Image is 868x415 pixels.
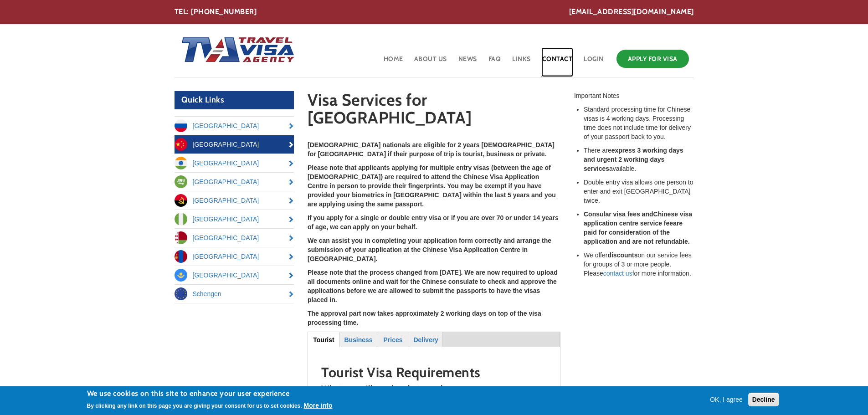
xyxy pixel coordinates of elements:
strong: Consular visa fees and [584,210,653,218]
a: News [457,47,478,77]
a: Schengen [175,285,294,303]
strong: Please note that the process changed from [DATE]. We are now required to upload all documents onl... [308,269,558,303]
h2: We use cookies on this site to enhance your user experience [87,389,333,399]
a: Apply for Visa [616,50,689,68]
a: Home [383,47,404,77]
div: Important Notes [574,91,694,100]
a: [EMAIL_ADDRESS][DOMAIN_NAME] [569,7,694,17]
p: By clicking any link on this page you are giving your consent for us to set cookies. [87,403,302,409]
strong: Delivery [413,336,438,343]
strong: express 3 working days and urgent 2 working days services [584,147,683,172]
strong: We can assist you in completing your application form correctly and arrange the submission of you... [308,237,551,262]
a: Prices [378,332,408,346]
li: Double entry visa allows one person to enter and exit [GEOGRAPHIC_DATA] twice. [584,178,694,205]
strong: The approval part now takes approximately 2 working days on top of the visa processing time. [308,310,541,326]
a: [GEOGRAPHIC_DATA] [175,135,294,154]
strong: are paid for consideration of the application and are not refundable. [584,220,690,245]
a: Login [583,47,605,77]
strong: Prices [384,336,403,343]
a: [GEOGRAPHIC_DATA] [175,266,294,284]
a: [GEOGRAPHIC_DATA] [175,117,294,135]
a: Links [511,47,532,77]
button: Decline [748,393,779,406]
h4: What you will need to do to apply: [321,384,547,394]
img: Home [175,28,296,73]
li: There are available. [584,146,694,173]
a: [GEOGRAPHIC_DATA] [175,229,294,247]
a: [GEOGRAPHIC_DATA] [175,173,294,191]
a: [GEOGRAPHIC_DATA] [175,154,294,172]
button: OK, I agree [706,395,746,404]
a: [GEOGRAPHIC_DATA] [175,191,294,210]
div: TEL: [PHONE_NUMBER] [175,7,694,17]
strong: Business [344,336,372,343]
button: More info [304,401,333,410]
a: [GEOGRAPHIC_DATA] [175,210,294,228]
strong: discounts [607,251,637,259]
strong: Please note that applicants applying for multiple entry visas (between the age of [DEMOGRAPHIC_DA... [308,164,556,208]
strong: [DEMOGRAPHIC_DATA] nationals are eligible for 2 years [DEMOGRAPHIC_DATA] for [GEOGRAPHIC_DATA] if... [308,141,555,158]
li: Standard processing time for Chinese visas is 4 working days. Processing time does not include ti... [584,105,694,141]
a: FAQ [488,47,502,77]
a: Tourist [308,332,339,346]
a: [GEOGRAPHIC_DATA] [175,247,294,266]
h1: Visa Services for [GEOGRAPHIC_DATA] [308,91,560,131]
a: contact us [603,270,632,277]
h2: Tourist Visa Requirements [321,365,547,380]
a: Delivery [410,332,442,346]
strong: Chinese visa application centre service fee [584,210,692,227]
a: About Us [413,47,448,77]
a: Contact [541,47,574,77]
li: We offer on our service fees for groups of 3 or more people. Please for more information. [584,251,694,278]
strong: Tourist [313,336,334,343]
strong: If you apply for a single or double entry visa or if you are over 70 or under 14 years of age, we... [308,214,559,231]
a: Business [340,332,376,346]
